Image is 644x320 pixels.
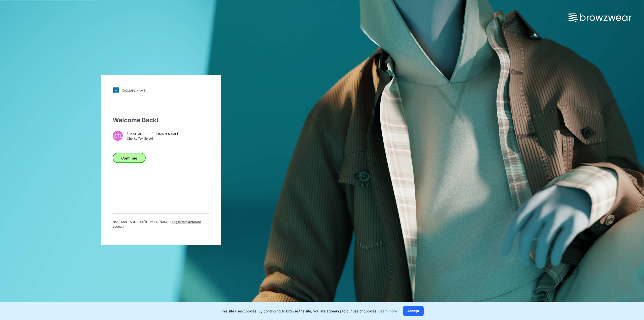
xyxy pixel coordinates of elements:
p: Not [EMAIL_ADDRESS][DOMAIN_NAME] ? [113,220,209,229]
a: [DOMAIN_NAME] [113,87,209,93]
span: [EMAIL_ADDRESS][DOMAIN_NAME] [127,132,178,136]
span: Chorka Textile Ltd [127,136,178,141]
div: CTL [113,131,123,141]
a: Learn more [378,309,397,313]
img: browzwear-logo.e42bd6dac1945053ebaf764b6aa21510.svg [569,13,631,22]
div: [DOMAIN_NAME] [122,88,146,92]
div: Welcome Back! [113,116,209,125]
button: Accept [403,306,424,316]
button: Continue [113,153,146,163]
img: stylezone-logo.562084cfcfab977791bfbf7441f1a819.svg [113,87,119,93]
p: This site uses cookies. By continuing to browse the site, you are agreeing to our use of cookies. [221,308,397,314]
